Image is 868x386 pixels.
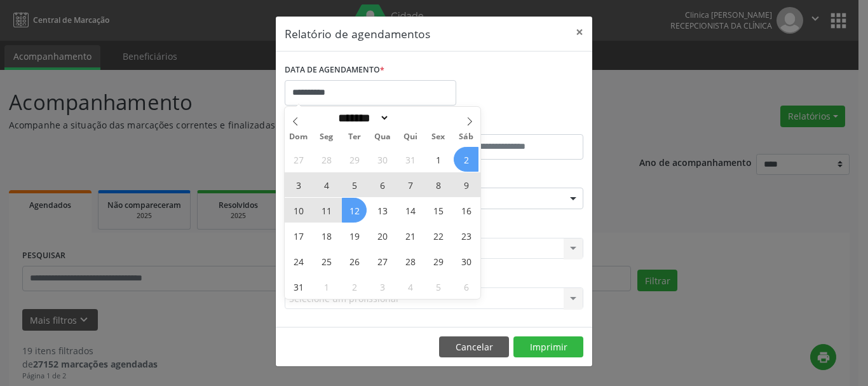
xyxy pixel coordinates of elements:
[314,223,339,248] span: Agosto 18, 2025
[342,147,367,172] span: Julho 29, 2025
[567,17,592,48] button: Close
[454,274,478,299] span: Setembro 6, 2025
[454,172,478,197] span: Agosto 9, 2025
[342,172,367,197] span: Agosto 5, 2025
[437,114,583,134] label: ATÉ
[398,172,423,197] span: Agosto 7, 2025
[426,147,451,172] span: Agosto 1, 2025
[370,198,395,223] span: Agosto 13, 2025
[370,223,395,248] span: Agosto 20, 2025
[426,172,451,197] span: Agosto 8, 2025
[370,274,395,299] span: Setembro 3, 2025
[286,223,311,248] span: Agosto 17, 2025
[370,147,395,172] span: Julho 30, 2025
[397,133,424,141] span: Qui
[454,249,478,273] span: Agosto 30, 2025
[426,198,451,223] span: Agosto 15, 2025
[341,133,369,141] span: Ter
[390,111,431,125] input: Year
[370,249,395,273] span: Agosto 27, 2025
[398,147,423,172] span: Julho 31, 2025
[369,133,397,141] span: Qua
[426,249,451,273] span: Agosto 29, 2025
[398,198,423,223] span: Agosto 14, 2025
[286,249,311,273] span: Agosto 24, 2025
[314,249,339,273] span: Agosto 25, 2025
[286,147,311,172] span: Julho 27, 2025
[426,274,451,299] span: Setembro 5, 2025
[342,223,367,248] span: Agosto 19, 2025
[424,133,452,141] span: Sex
[286,198,311,223] span: Agosto 10, 2025
[398,274,423,299] span: Setembro 4, 2025
[313,133,341,141] span: Seg
[285,60,384,80] label: DATA DE AGENDAMENTO
[314,274,339,299] span: Setembro 1, 2025
[426,223,451,248] span: Agosto 22, 2025
[334,111,390,125] select: Month
[314,172,339,197] span: Agosto 4, 2025
[285,25,430,42] h5: Relatório de agendamentos
[439,336,509,358] button: Cancelar
[342,249,367,273] span: Agosto 26, 2025
[513,336,583,358] button: Imprimir
[314,147,339,172] span: Julho 28, 2025
[398,223,423,248] span: Agosto 21, 2025
[342,198,367,223] span: Agosto 12, 2025
[285,133,313,141] span: Dom
[454,223,478,248] span: Agosto 23, 2025
[370,172,395,197] span: Agosto 6, 2025
[398,249,423,273] span: Agosto 28, 2025
[342,274,367,299] span: Setembro 2, 2025
[286,274,311,299] span: Agosto 31, 2025
[454,147,478,172] span: Agosto 2, 2025
[286,172,311,197] span: Agosto 3, 2025
[314,198,339,223] span: Agosto 11, 2025
[452,133,480,141] span: Sáb
[454,198,478,223] span: Agosto 16, 2025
